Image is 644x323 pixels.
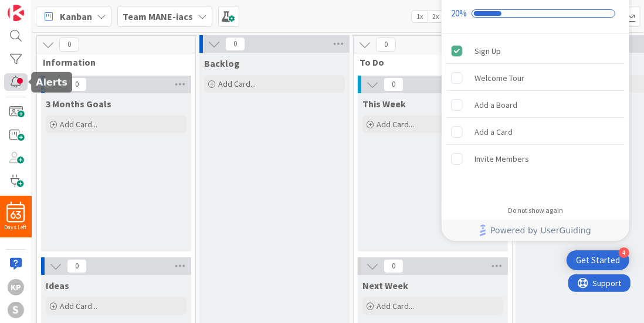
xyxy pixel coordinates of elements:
div: Welcome Tour is incomplete. [446,65,625,91]
div: Sign Up is complete. [446,38,625,64]
div: Sign Up [474,44,501,58]
div: 20% [451,8,467,19]
span: 2x [428,11,443,22]
span: Add Card... [218,79,256,89]
div: Add a Board [474,98,517,112]
div: Checklist progress: 20% [451,8,620,19]
div: Footer [442,220,629,241]
div: Do not show again [508,206,563,215]
div: KP [8,279,24,295]
span: Add Card... [377,301,414,311]
span: Support [25,2,53,16]
span: Backlog [204,57,240,69]
span: 0 [67,77,87,91]
span: 0 [59,38,79,52]
span: Add Card... [377,119,414,130]
span: This Week [362,98,406,110]
div: Invite Members is incomplete. [446,146,625,172]
span: Next Week [362,280,408,291]
span: Add Card... [60,301,97,311]
div: Open Get Started checklist, remaining modules: 4 [567,250,629,270]
div: Add a Board is incomplete. [446,92,625,118]
span: 0 [384,259,404,273]
span: 0 [225,37,245,51]
h5: Alerts [36,77,67,88]
div: Invite Members [474,152,529,166]
div: S [8,302,24,318]
span: Kanban [60,9,92,23]
span: Powered by UserGuiding [490,223,591,237]
div: 4 [619,247,629,258]
span: 0 [384,77,404,91]
span: 1x [412,11,428,22]
a: Powered by UserGuiding [448,220,623,241]
span: Add Card... [60,119,97,130]
div: Add a Card [474,125,513,139]
span: Information [43,56,181,68]
span: 0 [376,38,396,52]
img: Visit kanbanzone.com [8,5,24,21]
span: Ideas [46,280,69,291]
span: 0 [67,259,87,273]
span: 3 Months Goals [46,98,111,110]
div: Welcome Tour [474,71,524,85]
span: To Do [360,56,497,68]
div: Checklist items [442,33,629,198]
div: Add a Card is incomplete. [446,119,625,145]
span: 63 [11,211,22,219]
div: Get Started [576,254,620,266]
b: Team MANE-iacs [123,11,193,22]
